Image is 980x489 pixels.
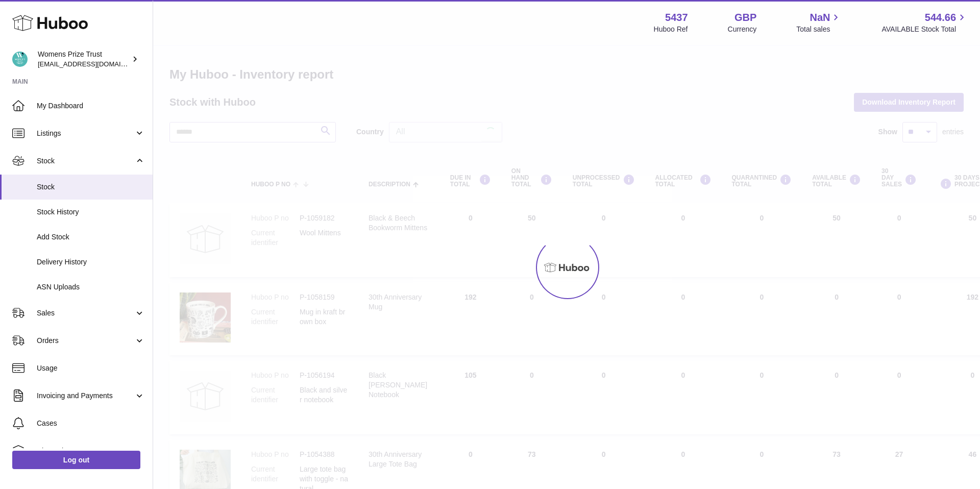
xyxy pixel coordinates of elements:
span: Listings [37,129,134,138]
div: Womens Prize Trust [38,50,130,69]
span: Cases [37,419,145,428]
div: Currency [728,25,757,34]
span: Add Stock [37,232,145,242]
span: [EMAIL_ADDRESS][DOMAIN_NAME] [38,60,150,68]
span: My Dashboard [37,101,145,111]
span: Invoicing and Payments [37,391,134,401]
span: NaN [810,11,830,25]
strong: GBP [734,11,756,25]
strong: 5437 [665,11,688,25]
span: Orders [37,336,134,346]
span: Sales [37,308,134,318]
span: Stock [37,182,145,192]
img: info@womensprizeforfiction.co.uk [12,52,28,67]
a: 544.66 AVAILABLE Stock Total [881,11,968,34]
a: Log out [12,451,140,469]
span: AVAILABLE Stock Total [881,25,968,34]
span: 544.66 [925,11,956,25]
span: Delivery History [37,257,145,267]
span: Total sales [796,25,842,34]
a: NaN Total sales [796,11,842,34]
div: Huboo Ref [654,25,688,34]
span: Stock History [37,207,145,217]
span: Channels [37,446,145,456]
span: ASN Uploads [37,282,145,292]
span: Usage [37,363,145,373]
span: Stock [37,156,134,166]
